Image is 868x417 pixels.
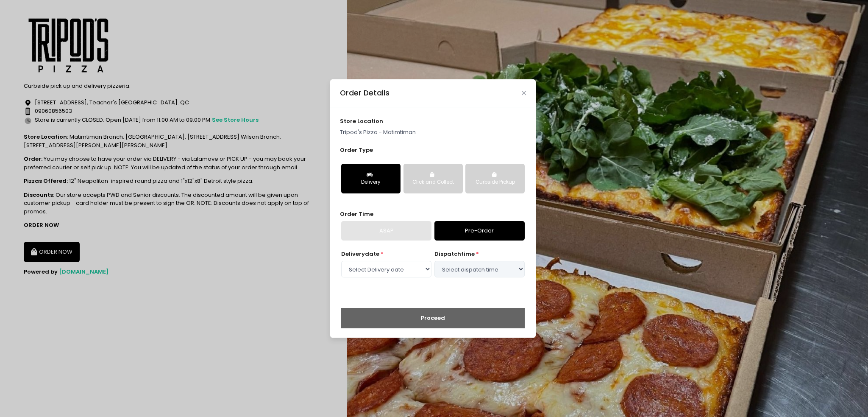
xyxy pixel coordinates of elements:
button: Close [522,91,526,95]
button: Click and Collect [403,164,463,193]
a: Pre-Order [434,221,525,241]
div: Curbside Pickup [471,179,519,186]
div: Delivery [347,179,395,186]
button: Delivery [341,164,401,193]
div: Click and Collect [409,179,457,186]
span: Delivery date [341,250,379,258]
span: dispatch time [434,250,475,258]
button: Proceed [341,308,525,328]
span: store location [340,117,383,125]
span: Order Time [340,210,373,218]
button: Curbside Pickup [465,164,525,193]
p: Tripod's Pizza - Matimtiman [340,128,526,137]
span: Order Type [340,146,373,154]
div: Order Details [340,87,389,98]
